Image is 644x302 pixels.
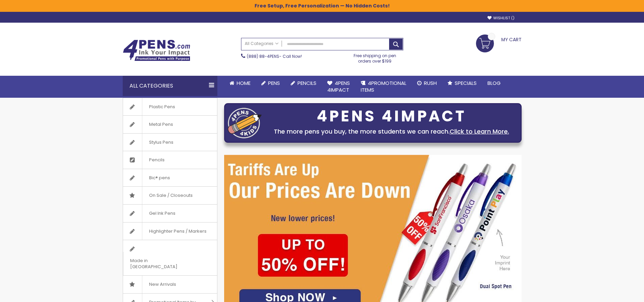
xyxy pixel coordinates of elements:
[247,53,302,59] span: - Call Now!
[424,79,437,87] span: Rush
[355,76,412,98] a: 4PROMOTIONALITEMS
[455,79,477,87] span: Specials
[228,108,262,138] img: four_pen_logo.png
[142,187,199,204] span: On Sale / Closeouts
[123,76,217,96] div: All Categories
[245,41,279,46] span: All Categories
[142,276,183,293] span: New Arrivals
[142,223,213,240] span: Highlighter Pens / Markers
[412,76,442,91] a: Rush
[123,116,217,133] a: Metal Pens
[224,76,256,91] a: Home
[123,240,217,275] a: Made in [GEOGRAPHIC_DATA]
[322,76,355,98] a: 4Pens4impact
[442,76,482,91] a: Specials
[123,187,217,204] a: On Sale / Closeouts
[297,79,316,87] span: Pencils
[361,79,406,93] span: 4PROMOTIONAL ITEMS
[123,276,217,293] a: New Arrivals
[142,134,180,151] span: Stylus Pens
[268,79,280,87] span: Pens
[123,134,217,151] a: Stylus Pens
[450,127,509,136] a: Click to Learn More.
[327,79,350,93] span: 4Pens 4impact
[123,223,217,240] a: Highlighter Pens / Markers
[265,109,518,123] div: 4PENS 4IMPACT
[256,76,285,91] a: Pens
[482,76,506,91] a: Blog
[142,98,182,116] span: Plastic Pens
[123,40,190,61] img: 4Pens Custom Pens and Promotional Products
[265,127,518,136] div: The more pens you buy, the more students we can reach.
[237,79,251,87] span: Home
[241,38,282,49] a: All Categories
[123,205,217,222] a: Gel Ink Pens
[123,151,217,169] a: Pencils
[123,98,217,116] a: Plastic Pens
[347,50,403,64] div: Free shipping on pen orders over $199
[142,205,182,222] span: Gel Ink Pens
[142,169,177,187] span: Bic® pens
[123,252,200,275] span: Made in [GEOGRAPHIC_DATA]
[123,169,217,187] a: Bic® pens
[142,116,180,133] span: Metal Pens
[247,53,279,59] a: (888) 88-4PENS
[487,16,515,21] a: Wishlist
[142,151,171,169] span: Pencils
[487,79,501,87] span: Blog
[285,76,322,91] a: Pencils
